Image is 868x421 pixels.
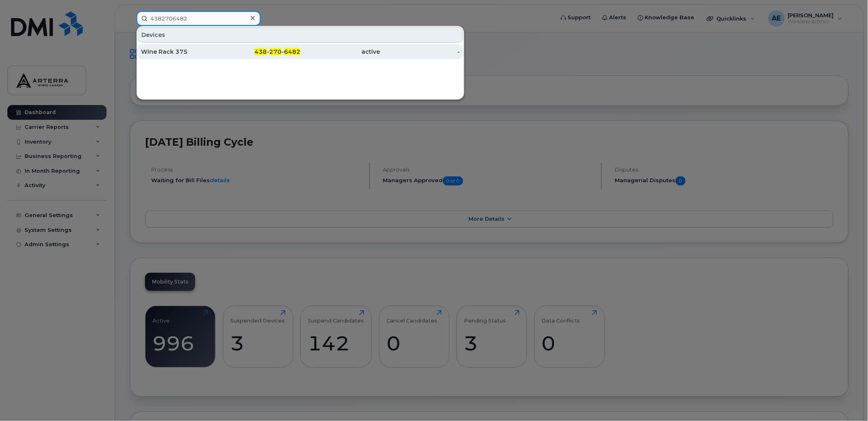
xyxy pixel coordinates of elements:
[284,48,300,55] span: 6482
[269,48,282,55] span: 270
[221,48,301,56] div: - -
[141,48,221,56] div: Wine Rack 375
[380,48,460,56] div: -
[138,44,463,59] a: Wine Rack 375438-270-6482active-
[138,27,463,43] div: Devices
[254,48,267,55] span: 438
[300,48,380,56] div: active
